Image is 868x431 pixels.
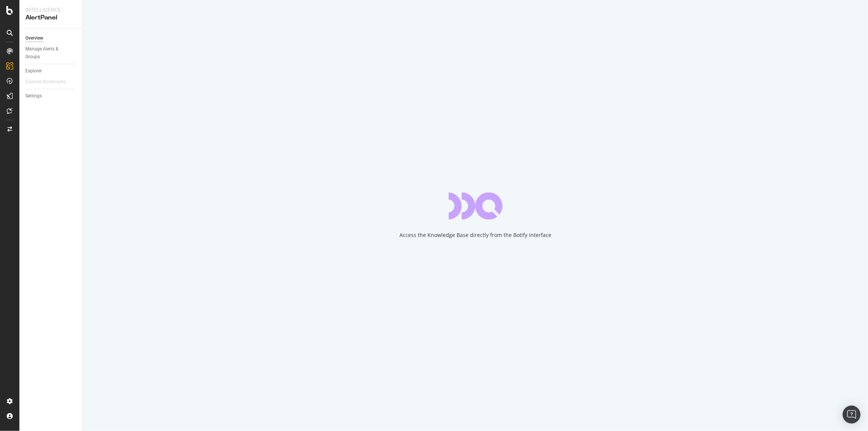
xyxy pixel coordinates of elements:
[399,231,551,239] div: Access the Knowledge Base directly from the Botify interface
[449,193,502,219] div: animation
[25,45,77,61] a: Manage Alerts & Groups
[25,78,66,86] div: Explorer Bookmarks
[25,34,43,42] div: Overview
[25,67,42,75] div: Explorer
[25,92,77,100] a: Settings
[25,67,77,75] a: Explorer
[25,13,76,22] div: AlertPanel
[25,6,76,13] div: Intelligence
[843,406,861,424] div: Open Intercom Messenger
[25,78,73,86] a: Explorer Bookmarks
[25,34,77,42] a: Overview
[25,45,70,61] div: Manage Alerts & Groups
[25,92,42,100] div: Settings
